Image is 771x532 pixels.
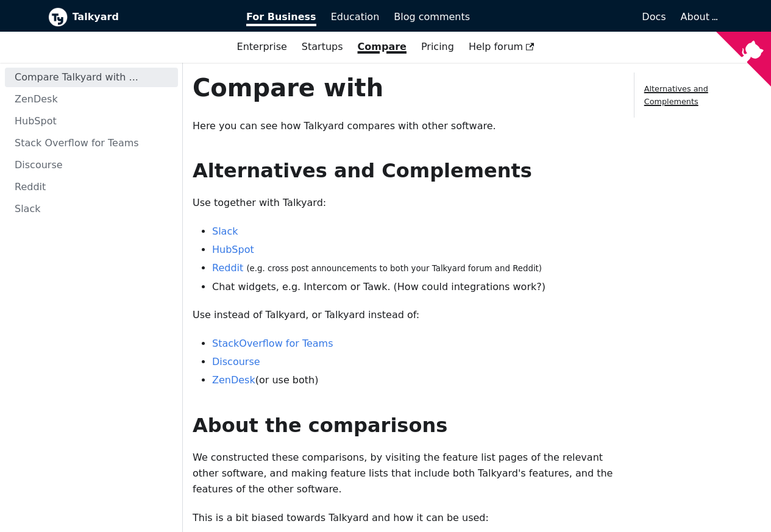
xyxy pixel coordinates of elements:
[193,413,614,438] h2: About the comparisons
[212,338,333,349] a: StackOverflow for Teams
[461,37,542,57] a: Help forum
[394,11,470,23] span: Blog comments
[5,199,178,219] a: Slack
[5,112,178,131] a: HubSpot
[230,37,294,57] a: Enterprise
[358,41,407,52] a: Compare
[212,374,255,386] a: ZenDesk
[212,225,238,237] a: Slack
[324,7,387,27] a: Education
[73,9,230,25] b: Talkyard
[193,450,614,498] p: We constructed these comparisons, by visiting the feature list pages of the relevant other softwa...
[212,244,254,255] a: HubSpot
[386,7,477,27] a: Blog comments
[5,90,178,109] a: ZenDesk
[5,133,178,153] a: Stack Overflow for Teams
[331,11,380,23] span: Education
[294,37,350,57] a: Startups
[477,7,673,27] a: Docs
[193,118,614,134] p: Here you can see how Talkyard compares with other software.
[193,307,614,323] p: Use instead of Talkyard, or Talkyard instead of:
[48,7,68,27] img: Talkyard logo
[469,41,535,52] span: Help forum
[193,158,614,183] h2: Alternatives and Complements
[239,7,324,27] a: For Business
[212,372,614,388] li: (or use both)
[212,356,260,367] a: Discourse
[681,11,716,23] a: About
[644,84,708,106] a: Alternatives and Complements
[212,279,614,295] li: Chat widgets, e.g. Intercom or Tawk. (How could integrations work?)
[212,262,243,274] a: Reddit
[414,37,461,57] a: Pricing
[5,177,178,197] a: Reddit
[246,11,316,26] span: For Business
[642,11,666,23] span: Docs
[48,7,230,27] a: Talkyard logoTalkyard
[193,73,614,103] h1: Compare with
[193,195,614,211] p: Use together with Talkyard:
[5,155,178,175] a: Discourse
[5,68,178,87] a: Compare Talkyard with ...
[246,264,542,273] small: (e.g. cross post announcements to both your Talkyard forum and Reddit)
[193,510,614,526] p: This is a bit biased towards Talkyard and how it can be used:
